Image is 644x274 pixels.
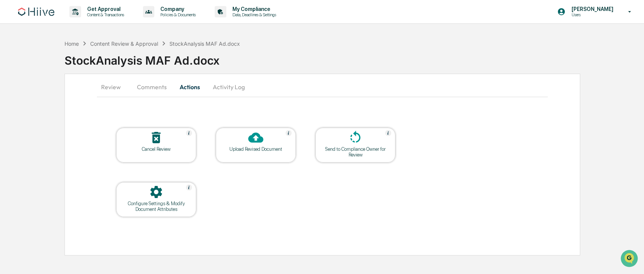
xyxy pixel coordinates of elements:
[8,96,14,102] div: 🖐️
[131,78,173,96] button: Comments
[62,95,94,103] span: Attestations
[5,107,51,120] a: 🔎Data Lookup
[154,6,200,12] p: Company
[8,16,137,28] p: How can we help?
[65,48,644,67] div: StockAnalysis MAF Ad.docx
[81,6,128,12] p: Get Approval
[18,8,54,16] img: logo
[173,78,207,96] button: Actions
[52,92,97,106] a: 🗄️Attestations
[186,184,192,190] img: Help
[620,249,640,269] iframe: Open customer support
[53,128,91,134] a: Powered byPylon
[222,146,290,152] div: Upload Revised Document
[97,78,548,96] div: secondary tabs example
[286,130,292,136] img: Help
[55,96,61,102] div: 🗄️
[207,78,251,96] button: Activity Log
[226,12,280,17] p: Data, Deadlines & Settings
[97,78,131,96] button: Review
[65,40,79,47] div: Home
[385,130,391,136] img: Help
[15,110,48,117] span: Data Lookup
[81,12,128,17] p: Content & Transactions
[8,110,14,116] div: 🔎
[122,201,190,212] div: Configure Settings & Modify Document Attributes
[8,58,21,71] img: 1746055101610-c473b297-6a78-478c-a979-82029cc54cd1
[154,12,200,17] p: Policies & Documents
[90,40,158,47] div: Content Review & Approval
[226,6,280,12] p: My Compliance
[5,92,52,106] a: 🖐️Preclearance
[169,40,240,47] div: StockAnalysis MAF Ad.docx
[321,146,389,158] div: Send to Compliance Owner for Review
[566,6,617,12] p: [PERSON_NAME]
[566,12,617,17] p: Users
[75,128,91,134] span: Pylon
[128,60,137,69] button: Start new chat
[186,130,192,136] img: Help
[26,65,95,71] div: We're available if you need us!
[26,58,124,65] div: Start new chat
[122,146,190,152] div: Cancel Review
[15,95,49,103] span: Preclearance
